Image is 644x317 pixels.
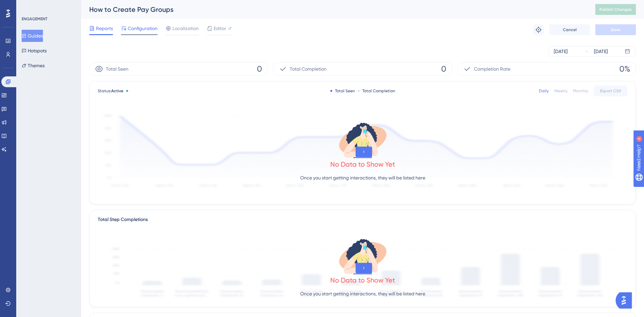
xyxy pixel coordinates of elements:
[16,2,42,10] span: Need Help?
[257,64,262,74] span: 0
[594,86,627,96] button: Export CSV
[563,27,577,32] span: Cancel
[616,290,636,311] iframe: UserGuiding AI Assistant Launcher
[98,216,148,224] div: Total Step Completions
[441,64,446,74] span: 0
[290,65,327,73] span: Total Completion
[128,24,158,32] span: Configuration
[539,88,549,94] div: Daily
[595,4,636,15] button: Publish Changes
[619,64,630,74] span: 0%
[611,27,620,32] span: Save
[89,5,578,14] div: How to Create Pay Groups
[573,88,588,94] div: Monthly
[22,16,47,22] div: ENGAGEMENT
[98,88,123,94] span: Status:
[330,160,395,169] div: No Data to Show Yet
[600,88,621,94] span: Export CSV
[595,24,636,35] button: Save
[330,88,355,94] div: Total Seen
[599,7,632,12] span: Publish Changes
[172,24,199,32] span: Localization
[554,47,568,55] div: [DATE]
[22,30,43,42] button: Guides
[358,88,395,94] div: Total Completion
[214,24,226,32] span: Editor
[300,174,425,182] p: Once you start getting interactions, they will be listed here
[300,290,425,298] p: Once you start getting interactions, they will be listed here
[549,24,590,35] button: Cancel
[96,24,113,32] span: Reports
[554,88,568,94] div: Weekly
[47,3,49,9] div: 4
[594,47,608,55] div: [DATE]
[106,65,128,73] span: Total Seen
[330,275,395,285] div: No Data to Show Yet
[22,59,45,72] button: Themes
[474,65,510,73] span: Completion Rate
[111,89,123,93] span: Active
[22,45,47,57] button: Hotspots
